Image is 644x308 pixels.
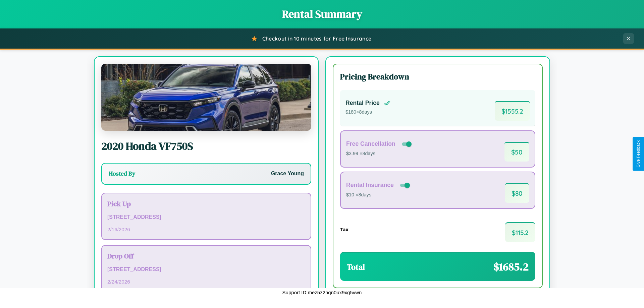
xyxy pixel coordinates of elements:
[282,288,362,297] p: Support ID: mez5z2hqn0ux9xg5vwn
[347,261,365,272] h3: Total
[346,149,413,158] p: $3.99 × 8 days
[107,265,305,274] p: [STREET_ADDRESS]
[505,222,535,242] span: $ 115.2
[107,212,305,222] p: [STREET_ADDRESS]
[504,142,529,162] span: $ 50
[505,183,529,203] span: $ 80
[271,169,304,179] p: Grace Young
[340,227,348,232] h4: Tax
[101,139,311,153] h2: 2020 Honda VF750S
[101,64,311,131] img: Honda VF750S
[340,71,535,82] h3: Pricing Breakdown
[107,225,305,234] p: 2 / 16 / 2026
[107,251,305,261] h3: Drop Off
[346,140,395,147] h4: Free Cancellation
[636,140,641,168] div: Give Feedback
[262,35,371,42] span: Checkout in 10 minutes for Free Insurance
[7,7,637,21] h1: Rental Summary
[345,108,390,117] p: $ 180 × 8 days
[346,191,411,199] p: $10 × 8 days
[495,101,530,121] span: $ 1555.2
[107,199,305,208] h3: Pick Up
[107,277,305,286] p: 2 / 24 / 2026
[346,182,394,189] h4: Rental Insurance
[493,259,529,274] span: $ 1685.2
[109,170,135,178] h3: Hosted By
[345,100,380,107] h4: Rental Price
